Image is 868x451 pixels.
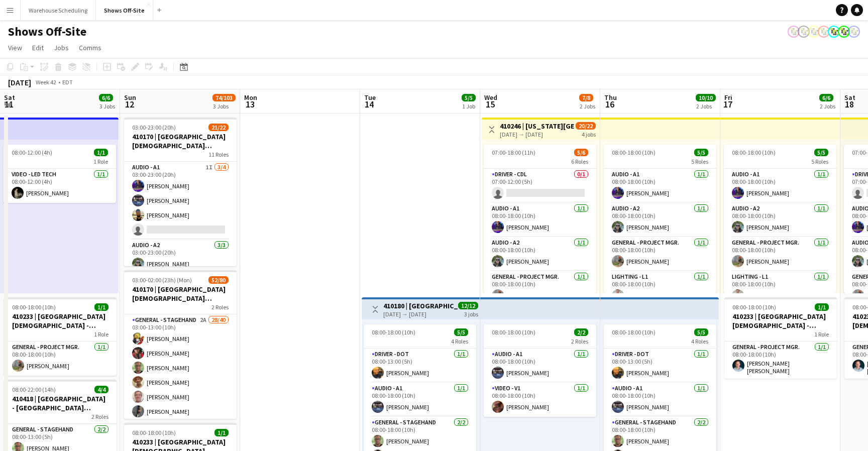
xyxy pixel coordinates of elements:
span: Sun [124,93,136,102]
span: 16 [603,98,617,110]
span: 08:00-18:00 (10h) [732,149,776,156]
span: 03:00-02:00 (23h) (Mon) [132,276,192,284]
div: [DATE] → [DATE] [383,310,458,318]
span: 21/22 [208,124,229,131]
span: 11 [3,98,15,110]
span: 5/5 [814,149,828,156]
span: 5/5 [694,328,708,336]
app-job-card: 08:00-12:00 (4h)1/11 RoleVideo - LED Tech1/108:00-12:00 (4h)[PERSON_NAME] [4,145,116,203]
span: Jobs [54,43,69,52]
span: 07:00-18:00 (11h) [492,149,535,156]
span: 4/4 [94,386,108,393]
div: 08:00-18:00 (10h)1/1410233 | [GEOGRAPHIC_DATA][DEMOGRAPHIC_DATA] - Frequency Camp FFA 20251 RoleG... [4,297,117,376]
span: 08:00-22:00 (14h) [12,386,56,393]
app-card-role: General - Project Mgr.1/108:00-18:00 (10h)[PERSON_NAME] [484,271,596,305]
app-card-role: Driver - DOT1/108:00-13:00 (5h)[PERSON_NAME] [604,349,716,383]
app-job-card: 07:00-18:00 (11h)5/66 RolesDriver - CDL0/107:00-12:00 (5h) Audio - A11/108:00-18:00 (10h)[PERSON_... [484,145,596,293]
span: 1/1 [94,149,108,156]
div: 3 Jobs [213,102,235,110]
span: 5 Roles [811,158,828,165]
div: 3 jobs [464,309,478,318]
span: 11 Roles [208,151,229,158]
span: 12/12 [458,302,478,309]
span: 08:00-12:00 (4h) [12,149,52,156]
h1: Shows Off-Site [8,24,86,39]
span: 15 [483,98,497,110]
span: 2/2 [574,328,588,336]
span: 1 Role [94,330,108,338]
span: 6/6 [819,94,833,101]
div: 08:00-18:00 (10h)5/55 RolesAudio - A11/108:00-18:00 (10h)[PERSON_NAME]Audio - A21/108:00-18:00 (1... [604,145,716,293]
span: 7/8 [579,94,593,101]
app-card-role: Lighting - L11/108:00-18:00 (10h)[PERSON_NAME] [724,271,836,305]
span: 08:00-18:00 (10h) [492,328,535,336]
h3: 410233 | [GEOGRAPHIC_DATA][DEMOGRAPHIC_DATA] - Frequency Camp FFA 2025 [724,312,837,330]
span: 1/1 [94,303,108,311]
span: 13 [243,98,257,110]
app-card-role: Audio - A11/108:00-18:00 (10h)[PERSON_NAME] [484,203,596,237]
span: 08:00-18:00 (10h) [12,303,56,311]
h3: 410180 | [GEOGRAPHIC_DATA] - [PERSON_NAME] Arts Lawn [383,301,458,310]
span: Comms [79,43,101,52]
span: 5/6 [574,149,588,156]
app-user-avatar: Labor Coordinator [838,26,850,38]
app-job-card: 08:00-18:00 (10h)1/1410233 | [GEOGRAPHIC_DATA][DEMOGRAPHIC_DATA] - Frequency Camp FFA 20251 RoleG... [724,297,837,379]
span: 1/1 [815,303,829,311]
span: 6/6 [99,94,113,101]
span: View [8,43,22,52]
app-card-role: General - Project Mgr.1/108:00-18:00 (10h)[PERSON_NAME] [4,342,117,376]
app-job-card: 08:00-18:00 (10h)5/55 RolesAudio - A11/108:00-18:00 (10h)[PERSON_NAME]Audio - A21/108:00-18:00 (1... [724,145,836,293]
a: Edit [28,41,48,54]
span: 4 Roles [691,337,708,345]
app-card-role: Video - LED Tech1/108:00-12:00 (4h)[PERSON_NAME] [4,169,116,203]
h3: 410170 | [GEOGRAPHIC_DATA][DEMOGRAPHIC_DATA] ACCESS 2025 [124,132,237,150]
span: 18 [843,98,855,110]
span: Sat [844,93,855,102]
a: View [4,41,26,54]
span: 5 Roles [691,158,708,165]
span: 2 Roles [211,303,229,311]
span: Week 42 [33,78,58,86]
app-job-card: 03:00-23:00 (20h)21/22410170 | [GEOGRAPHIC_DATA][DEMOGRAPHIC_DATA] ACCESS 202511 RolesAudio - A11... [124,118,237,266]
h3: 410418 | [GEOGRAPHIC_DATA] - [GEOGRAPHIC_DATA] Porchfest [4,394,117,412]
span: 5/5 [694,149,708,156]
span: 5/5 [462,94,476,101]
span: 08:00-18:00 (10h) [372,328,415,336]
div: EDT [62,78,73,86]
a: Jobs [50,41,73,54]
app-card-role: Lighting - L11/108:00-18:00 (10h)[PERSON_NAME] [604,271,716,305]
app-user-avatar: Labor Coordinator [818,26,830,38]
span: Edit [32,43,44,52]
app-card-role: Audio - A11/108:00-18:00 (10h)[PERSON_NAME] [484,349,596,383]
h3: 410246 | [US_STATE][GEOGRAPHIC_DATA]- Fall Concert [500,122,575,131]
app-job-card: 03:00-02:00 (23h) (Mon)52/80410170 | [GEOGRAPHIC_DATA][DEMOGRAPHIC_DATA] ACCESS 20252 RolesGenera... [124,270,237,419]
div: [DATE] → [DATE] [500,131,575,138]
span: 08:00-18:00 (10h) [132,429,176,436]
div: 2 Jobs [696,102,715,110]
app-job-card: 08:00-18:00 (10h)2/22 RolesAudio - A11/108:00-18:00 (10h)[PERSON_NAME]Video - V11/108:00-18:00 (1... [484,324,596,417]
span: 10/10 [696,94,716,101]
app-user-avatar: Labor Coordinator [848,26,860,38]
span: Sat [4,93,15,102]
span: Fri [724,93,732,102]
app-card-role: General - Project Mgr.1/108:00-18:00 (10h)[PERSON_NAME] [604,237,716,271]
span: 2 Roles [571,337,588,345]
app-card-role: Audio - A23/303:00-23:00 (20h)[PERSON_NAME] [124,240,237,303]
span: 17 [723,98,732,110]
span: 4 Roles [451,337,468,345]
span: 08:00-18:00 (10h) [612,149,656,156]
button: Shows Off-Site [96,1,153,20]
span: Mon [244,93,257,102]
app-card-role: Driver - CDL0/107:00-12:00 (5h) [484,169,596,203]
div: 2 Jobs [820,102,835,110]
app-card-role: Audio - A11I3/403:00-23:00 (20h)[PERSON_NAME][PERSON_NAME][PERSON_NAME] [124,162,237,240]
app-user-avatar: Labor Coordinator [808,26,820,38]
app-card-role: Driver - DOT1/108:00-13:00 (5h)[PERSON_NAME] [364,349,476,383]
span: 6 Roles [571,158,588,165]
h3: 410170 | [GEOGRAPHIC_DATA][DEMOGRAPHIC_DATA] ACCESS 2025 [124,285,237,303]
